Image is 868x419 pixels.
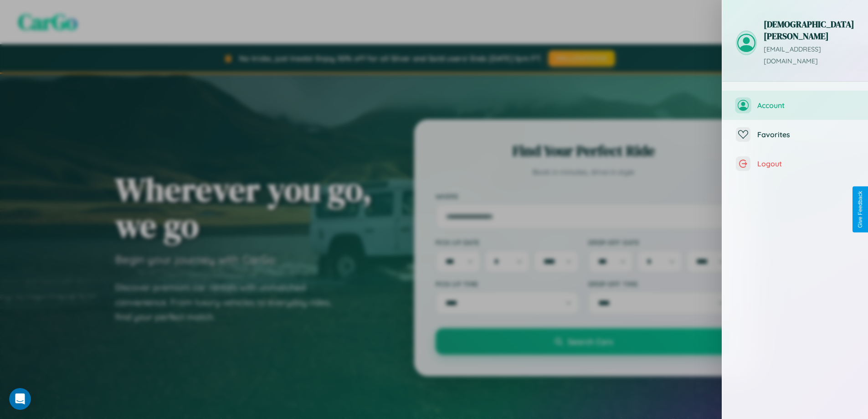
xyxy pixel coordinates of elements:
[722,149,868,178] button: Logout
[757,101,854,110] span: Account
[9,388,31,410] iframe: Intercom live chat
[757,159,854,168] span: Logout
[857,191,863,228] div: Give Feedback
[722,91,868,120] button: Account
[764,44,854,67] p: [EMAIL_ADDRESS][DOMAIN_NAME]
[722,120,868,149] button: Favorites
[764,18,854,42] h3: [DEMOGRAPHIC_DATA] [PERSON_NAME]
[757,130,854,139] span: Favorites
